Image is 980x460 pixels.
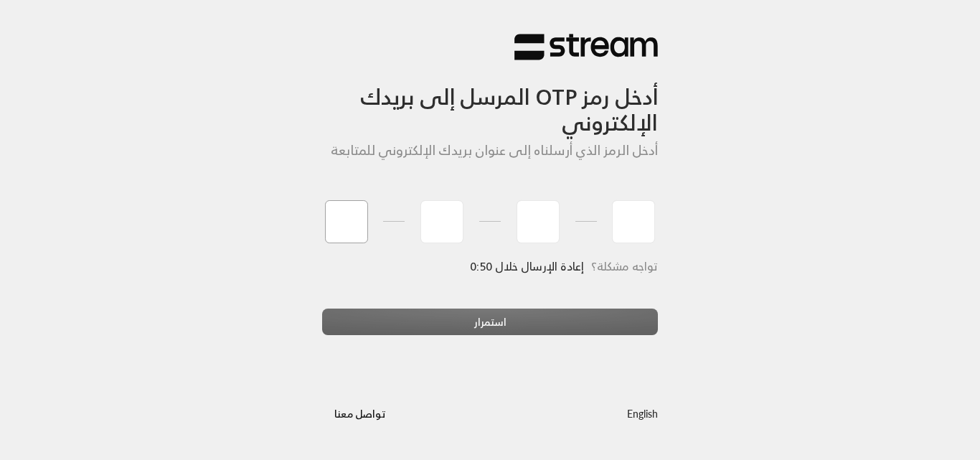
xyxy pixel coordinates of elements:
span: تواجه مشكلة؟ [591,256,658,276]
button: تواصل معنا [322,400,397,427]
a: English [627,400,658,427]
span: إعادة الإرسال خلال 0:50 [471,256,584,276]
a: تواصل معنا [322,405,397,423]
img: Stream Logo [514,33,658,61]
h5: أدخل الرمز الذي أرسلناه إلى عنوان بريدك الإلكتروني للمتابعة [322,143,658,159]
h3: أدخل رمز OTP المرسل إلى بريدك الإلكتروني [322,61,658,136]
